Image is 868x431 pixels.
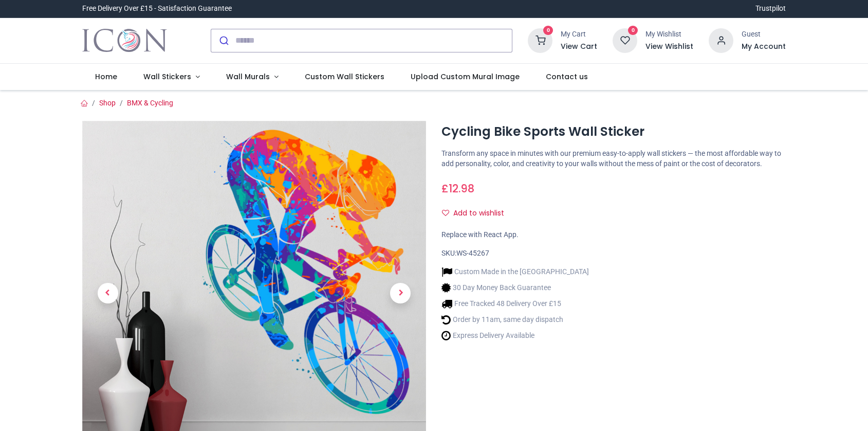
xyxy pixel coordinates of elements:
[546,71,588,82] span: Contact us
[645,42,693,52] a: View Wishlist
[441,248,786,259] div: SKU:
[441,123,786,140] h1: Cycling Bike Sports Wall Sticker
[143,71,191,82] span: Wall Stickers
[628,26,638,35] sup: 0
[543,26,553,35] sup: 0
[441,205,513,222] button: Add to wishlistAdd to wishlist
[441,181,474,196] span: £
[441,230,786,240] div: Replace with React App.
[226,71,270,82] span: Wall Murals
[645,29,693,40] div: My Wishlist
[442,209,449,217] i: Add to wishlist
[305,71,384,82] span: Custom Wall Stickers
[441,330,589,341] li: Express Delivery Available
[82,4,232,14] div: Free Delivery Over £15 - Satisfaction Guarantee
[755,4,786,14] a: Trustpilot
[82,26,167,55] a: Logo of Icon Wall Stickers
[213,64,292,91] a: Wall Murals
[441,266,589,277] li: Custom Made in the [GEOGRAPHIC_DATA]
[127,99,173,107] a: BMX & Cycling
[449,181,474,196] span: 12.98
[441,149,786,169] p: Transform any space in minutes with our premium easy-to-apply wall stickers — the most affordable...
[613,35,637,44] a: 0
[411,71,520,82] span: Upload Custom Mural Image
[390,283,411,303] span: Next
[441,314,589,325] li: Order by 11am, same day dispatch
[375,172,426,414] a: Next
[441,282,589,293] li: 30 Day Money Back Guarantee
[95,71,117,82] span: Home
[131,64,213,91] a: Wall Stickers
[82,172,134,414] a: Previous
[561,29,597,40] div: My Cart
[82,26,167,55] img: Icon Wall Stickers
[441,298,589,309] li: Free Tracked 48 Delivery Over £15
[211,29,235,52] button: Submit
[742,29,786,40] div: Guest
[456,249,489,257] span: WS-45267
[742,42,786,52] a: My Account
[561,42,597,52] a: View Cart
[528,35,552,44] a: 0
[98,283,118,303] span: Previous
[99,99,116,107] a: Shop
